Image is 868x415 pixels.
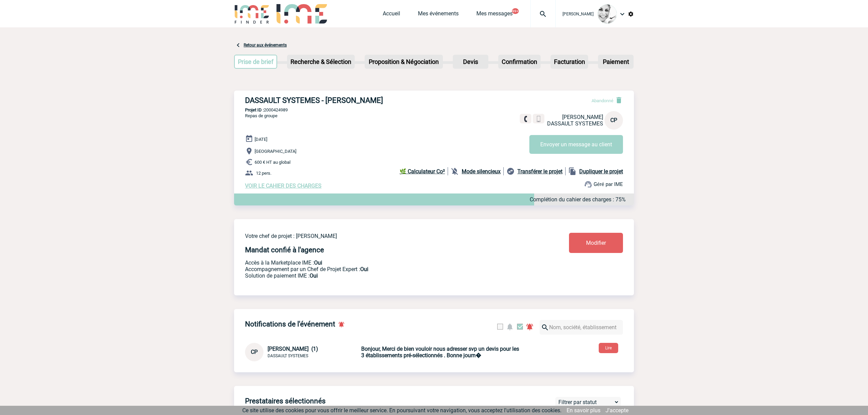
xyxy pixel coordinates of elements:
[599,343,618,353] button: Lire
[245,233,529,239] p: Votre chef de projet : [PERSON_NAME]
[592,98,613,103] span: Abandonné
[523,116,529,122] img: fixe.png
[593,344,624,351] a: Lire
[586,240,606,246] span: Modifier
[562,12,594,16] span: [PERSON_NAME]
[567,407,600,414] a: En savoir plus
[255,149,296,154] span: [GEOGRAPHIC_DATA]
[499,55,540,68] p: Confirmation
[568,167,577,175] img: file_copy-black-24dp.png
[245,107,264,112] b: Projet ID :
[547,120,603,127] span: DASSAULT SYSTEMES
[245,96,450,105] h3: DASSAULT SYSTEMES - [PERSON_NAME]
[245,113,277,118] span: Repas de groupe
[453,55,488,68] p: Devis
[535,116,542,122] img: portable.png
[314,259,322,266] b: Oui
[517,168,562,175] b: Transférer le projet
[245,259,529,266] p: Accès à la Marketplace IME :
[606,407,628,414] a: J'accepte
[462,168,501,175] b: Mode silencieux
[418,10,459,20] a: Mes événements
[251,349,258,355] span: CP
[235,55,276,68] p: Prise de brief
[245,397,326,405] h4: Prestataires sélectionnés
[245,320,335,328] h4: Notifications de l'événement
[365,55,442,68] p: Proposition & Négociation
[244,43,287,48] a: Retour aux événements
[255,137,267,142] span: [DATE]
[245,349,522,355] a: CP [PERSON_NAME] (1) DASSAULT SYSTEMES Bonjour, Merci de bien vouloir nous adresser svp un devis ...
[242,407,561,414] span: Ce site utilise des cookies pour vous offrir le meilleur service. En poursuivant votre navigation...
[360,266,368,272] b: Oui
[579,168,623,175] b: Dupliquer le projet
[599,55,633,68] p: Paiement
[383,10,400,20] a: Accueil
[562,114,603,120] span: [PERSON_NAME]
[594,181,623,187] span: Géré par IME
[529,135,623,154] button: Envoyer un message au client
[245,343,360,361] div: Conversation privée : Client - Agence
[245,183,322,189] a: VOIR LE CAHIER DES CHARGES
[310,272,318,279] b: Oui
[255,160,290,165] span: 600 € HT au global
[476,10,513,20] a: Mes messages
[234,4,270,24] img: IME-Finder
[399,167,448,175] a: 🌿 Calculateur Co²
[245,266,529,272] p: Prestation payante
[361,346,519,359] b: Bonjour, Merci de bien vouloir nous adresser svp un devis pour les 3 établissements pré-sélection...
[399,168,445,175] b: 🌿 Calculateur Co²
[234,107,634,112] p: 2000424989
[245,246,324,254] h4: Mandat confié à l'agence
[512,8,519,14] button: 99+
[256,171,271,176] span: 12 pers.
[288,55,354,68] p: Recherche & Sélection
[245,272,529,279] p: Conformité aux process achat client, Prise en charge de la facturation, Mutualisation de plusieur...
[610,117,617,123] span: CP
[268,353,308,358] span: DASSAULT SYSTEMES
[598,4,617,24] img: 103013-0.jpeg
[584,180,592,188] img: support.png
[551,55,588,68] p: Facturation
[268,346,318,352] span: [PERSON_NAME] (1)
